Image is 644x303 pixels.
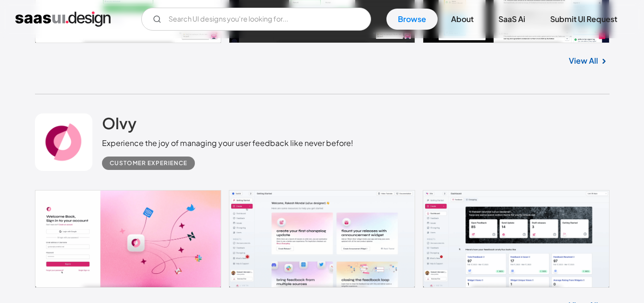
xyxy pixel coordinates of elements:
h2: Olvy [102,113,136,133]
a: SaaS Ai [487,9,537,30]
a: Olvy [102,113,136,137]
a: View All [569,55,598,67]
div: Experience the joy of managing your user feedback like never before! [102,137,353,149]
a: Browse [386,9,438,30]
a: About [440,9,485,30]
a: home [15,11,111,27]
input: Search UI designs you're looking for... [141,8,371,31]
div: Customer Experience [110,157,187,169]
a: Submit UI Request [539,9,629,30]
form: Email Form [141,8,371,31]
